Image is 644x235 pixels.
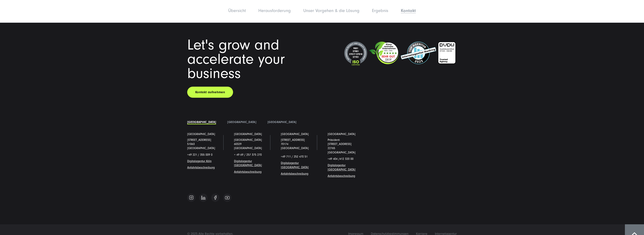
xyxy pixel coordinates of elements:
a: Anfahrtsbeschreibung [328,174,355,178]
a: [GEOGRAPHIC_DATA] [187,120,216,124]
a: [STREET_ADDRESS] [281,138,305,142]
img: Follow us on Facebook [214,195,217,200]
a: [GEOGRAPHIC_DATA] [227,120,256,124]
img: BVDW-Zertifizierung-Weiß [438,42,456,64]
a: [STREET_ADDRESS] [187,138,211,142]
img: Follow us on Linkedin [201,196,205,200]
a: Übersicht [228,8,246,13]
a: Anfahrtsbeschreibung [281,172,308,175]
img: Klimaneutrales Unternehmen SUNZINET GmbH [369,42,399,64]
p: +49 221 / 355 009 0 [187,153,223,157]
a: Ergebnis [372,8,388,13]
img: Top Internetagentur und Full Service Digitalagentur SUNZINET - 2024 [401,42,436,64]
a: n [210,159,212,163]
span: Let's grow and accelerate your business [187,37,285,82]
a: 70174 [GEOGRAPHIC_DATA] [281,142,309,150]
a: 60329 [GEOGRAPHIC_DATA] [234,142,262,150]
p: Präsident-[STREET_ADDRESS] 22765 [GEOGRAPHIC_DATA] [328,138,363,155]
a: Digitalagentur [GEOGRAPHIC_DATA] [234,159,262,167]
a: [GEOGRAPHIC_DATA] [187,132,215,136]
span: + 49 69 / 257 375 270 [234,153,262,156]
img: Follow us on Youtube [225,196,230,199]
a: 51063 [GEOGRAPHIC_DATA] [187,142,215,150]
a: Kontakt aufnehmen [187,87,233,98]
a: Anfahrtsbeschreibun [234,170,260,173]
img: Follow us on Instagram [189,195,194,200]
span: +49 404 / [328,157,353,161]
a: Anfahrtsbeschreibung [187,166,215,169]
a: Digitalagentur Köl [187,159,210,163]
span: g [234,170,262,173]
a: Digitalagentur [GEOGRAPHIC_DATA] [281,161,309,169]
a: [GEOGRAPHIC_DATA] [281,132,309,136]
img: ISO-Siegel_2024_dunkel [344,42,367,66]
a: Herausforderung [258,8,291,13]
span: +49 711 / 252 470 51 [281,155,308,158]
span: 412 320 00 [340,157,353,161]
a: [GEOGRAPHIC_DATA] [328,132,356,136]
a: [GEOGRAPHIC_DATA] [234,132,262,136]
a: [GEOGRAPHIC_DATA] [268,120,296,124]
a: Digitalagentur [GEOGRAPHIC_DATA] [328,164,356,171]
a: Unser Vorgehen & die Lösung [303,8,359,13]
span: [GEOGRAPHIC_DATA] [234,138,262,142]
a: Kontakt [401,8,416,13]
